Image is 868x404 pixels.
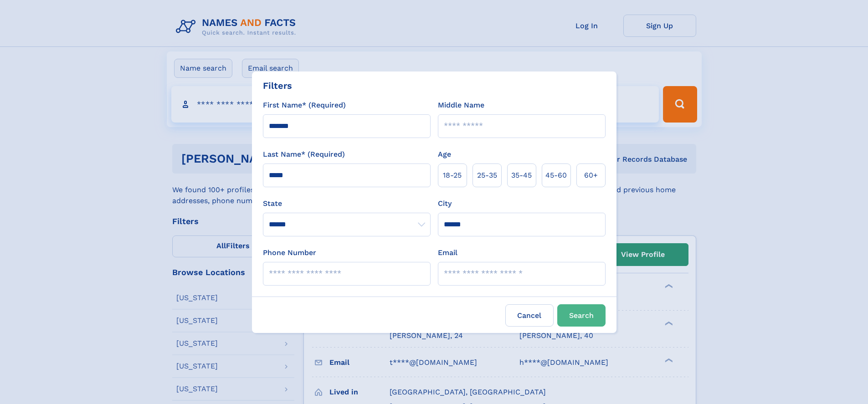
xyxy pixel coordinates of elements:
[438,247,457,258] label: Email
[263,79,292,92] div: Filters
[263,198,431,209] label: State
[505,304,554,327] label: Cancel
[438,198,452,209] label: City
[545,170,567,181] span: 45‑60
[263,149,345,160] label: Last Name* (Required)
[511,170,532,181] span: 35‑45
[263,100,346,111] label: First Name* (Required)
[438,100,484,111] label: Middle Name
[438,149,451,160] label: Age
[477,170,497,181] span: 25‑35
[557,304,606,327] button: Search
[584,170,598,181] span: 60+
[443,170,462,181] span: 18‑25
[263,247,316,258] label: Phone Number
